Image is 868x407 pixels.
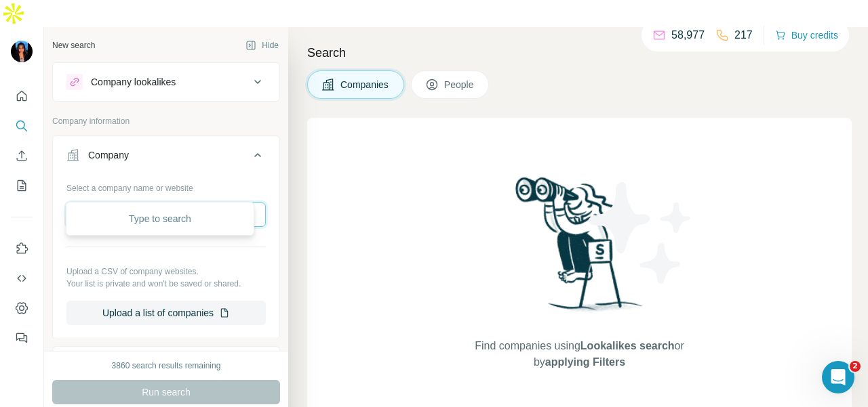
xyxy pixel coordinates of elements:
[11,84,33,108] button: Quick start
[775,26,838,45] button: Buy credits
[444,78,475,91] span: People
[11,144,33,168] button: Enrich CSV
[88,148,129,162] div: Company
[52,115,280,127] p: Company information
[236,35,288,56] button: Hide
[11,114,33,138] button: Search
[11,266,33,291] button: Use Surfe API
[11,41,33,62] img: Avatar
[545,356,625,368] span: applying Filters
[91,75,176,89] div: Company lookalikes
[580,340,675,351] span: Lookalikes search
[307,43,852,62] h4: Search
[509,173,650,324] img: Surfe Illustration - Woman searching with binoculars
[53,139,279,177] button: Company
[850,361,861,372] span: 2
[66,278,266,290] p: Your list is private and won't be saved or shared.
[66,177,266,194] div: Select a company name or website
[11,326,33,350] button: Feedback
[471,338,688,370] span: Find companies using or by
[11,236,33,261] button: Use Surfe on LinkedIn
[822,361,854,393] iframe: Intercom live chat
[53,349,279,382] button: Industry
[66,265,266,278] p: Upload a CSV of company websites.
[671,27,705,43] p: 58,977
[734,27,753,43] p: 217
[69,205,251,232] div: Type to search
[11,173,33,198] button: My lists
[340,78,390,91] span: Companies
[580,172,702,294] img: Surfe Illustration - Stars
[112,360,221,372] div: 3860 search results remaining
[11,296,33,320] button: Dashboard
[53,66,279,98] button: Company lookalikes
[52,39,95,51] div: New search
[66,301,266,325] button: Upload a list of companies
